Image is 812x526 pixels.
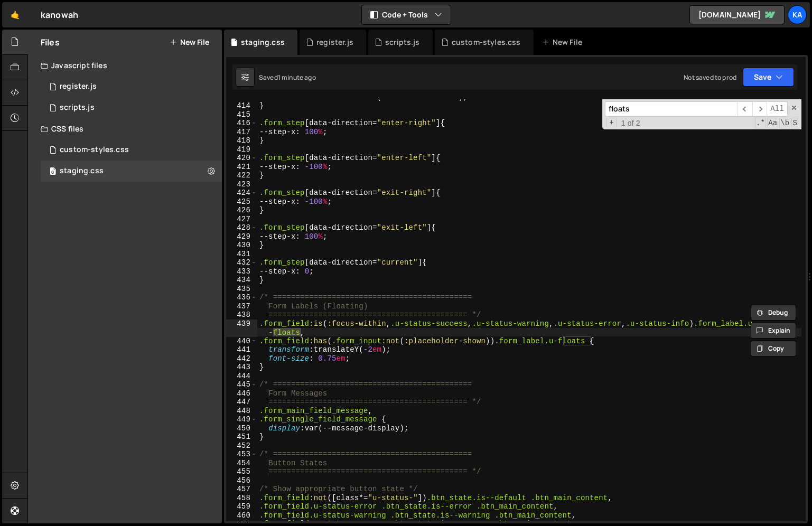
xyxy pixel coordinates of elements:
[28,55,222,76] div: Javascript files
[385,37,420,48] div: scripts.js
[60,166,104,176] div: staging.css
[362,5,451,24] button: Code + Tools
[788,5,807,24] a: Ka
[226,494,257,503] div: 458
[226,407,257,416] div: 448
[606,118,617,128] span: Toggle Replace mode
[226,424,257,433] div: 450
[226,276,257,285] div: 434
[41,139,222,161] div: 9382/20450.css
[226,241,257,250] div: 430
[226,345,257,354] div: 441
[226,232,257,241] div: 429
[316,37,353,48] div: register.js
[226,450,257,459] div: 453
[226,398,257,407] div: 447
[226,485,257,494] div: 457
[170,38,209,46] button: New File
[226,293,257,302] div: 436
[767,118,778,128] span: CaseSensitive Search
[226,372,257,381] div: 444
[226,180,257,189] div: 423
[226,285,257,294] div: 435
[226,415,257,424] div: 449
[28,118,222,139] div: CSS files
[60,145,129,155] div: custom-styles.css
[752,101,767,117] span: ​
[617,119,645,128] span: 1 of 2
[452,37,521,48] div: custom-styles.css
[226,442,257,450] div: 452
[226,189,257,198] div: 424
[41,97,222,118] div: 9382/24789.js
[226,163,257,172] div: 421
[755,118,766,128] span: RegExp Search
[226,502,257,511] div: 459
[2,2,28,27] a: 🤙
[226,511,257,520] div: 460
[226,198,257,206] div: 425
[743,68,794,87] button: Save
[226,476,257,485] div: 456
[779,118,790,128] span: Whole Word Search
[689,5,785,24] a: [DOMAIN_NAME]
[226,215,257,224] div: 427
[241,37,285,48] div: staging.css
[226,223,257,232] div: 428
[41,161,222,182] div: staging.css
[767,101,788,117] span: Alt-Enter
[226,145,257,154] div: 419
[226,363,257,372] div: 443
[226,101,257,110] div: 414
[60,82,97,91] div: register.js
[226,171,257,180] div: 422
[60,103,95,112] div: scripts.js
[226,389,257,398] div: 446
[226,267,257,276] div: 433
[41,8,78,21] div: kanowah
[751,323,796,339] button: Explain
[226,354,257,363] div: 442
[259,73,316,82] div: Saved
[751,305,796,321] button: Debug
[226,154,257,163] div: 420
[226,320,257,337] div: 439
[226,337,257,346] div: 440
[226,136,257,145] div: 418
[50,168,56,176] span: 0
[226,258,257,267] div: 432
[226,433,257,442] div: 451
[226,110,257,119] div: 415
[542,37,586,48] div: New File
[751,341,796,356] button: Copy
[41,76,222,97] div: 9382/20687.js
[226,467,257,476] div: 455
[41,36,60,48] h2: Files
[738,101,752,117] span: ​
[226,380,257,389] div: 445
[226,119,257,128] div: 416
[226,206,257,215] div: 426
[791,118,798,128] span: Search In Selection
[278,73,316,82] div: 1 minute ago
[226,311,257,320] div: 438
[605,101,738,117] input: Search for
[226,459,257,468] div: 454
[684,73,736,82] div: Not saved to prod
[226,250,257,259] div: 431
[226,128,257,137] div: 417
[226,302,257,311] div: 437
